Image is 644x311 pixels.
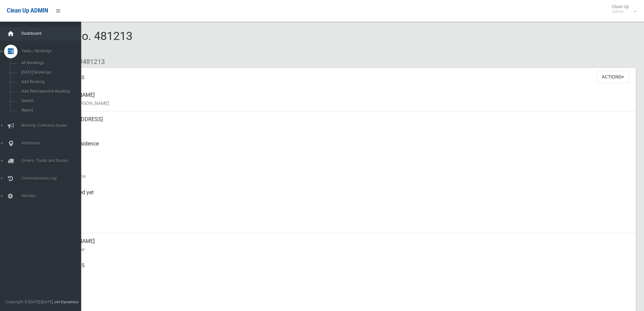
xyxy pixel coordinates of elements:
div: None given [54,282,630,306]
span: Clean Up [609,4,636,14]
button: Actions [597,71,629,83]
small: Landline [54,294,630,302]
small: Collection Date [54,172,630,180]
li: #481213 [74,55,105,68]
span: Copyright © [DATE]-[DATE] [5,299,53,304]
small: Name of [PERSON_NAME] [54,99,630,107]
div: [PERSON_NAME] [54,233,630,258]
span: Settings [19,194,86,198]
div: Not collected yet [54,184,630,209]
small: Address [54,124,630,132]
span: Tasks / Bookings [19,49,86,53]
small: Mobile [54,270,630,278]
span: Clean Up ADMIN [7,7,48,14]
span: Addresses [19,141,86,146]
small: Collected At [54,197,630,205]
span: Report [19,108,80,113]
span: Add Retrospective Booking [19,89,80,94]
span: Drivers, Trucks and Routes [19,158,86,163]
strong: Jet Dynamics [54,299,78,304]
div: Front of Residence [54,136,630,160]
div: 0497499065 [54,258,630,282]
span: All Bookings [19,61,80,65]
span: Add Booking [19,80,80,84]
div: [STREET_ADDRESS] [54,111,630,136]
span: Communication Log [19,176,86,181]
small: Contact Name [54,245,630,253]
span: Search [19,98,80,103]
div: [DATE] [54,160,630,184]
span: Booking Collection Issues [19,123,86,128]
div: [PERSON_NAME] [54,87,630,111]
small: Admin [612,9,629,14]
small: Zone [54,221,630,229]
span: Booking No. 481213 [30,29,133,55]
span: Dashboard [19,31,86,36]
span: [DATE] Bookings [19,70,80,75]
div: [DATE] [54,209,630,233]
small: Pickup Point [54,148,630,156]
